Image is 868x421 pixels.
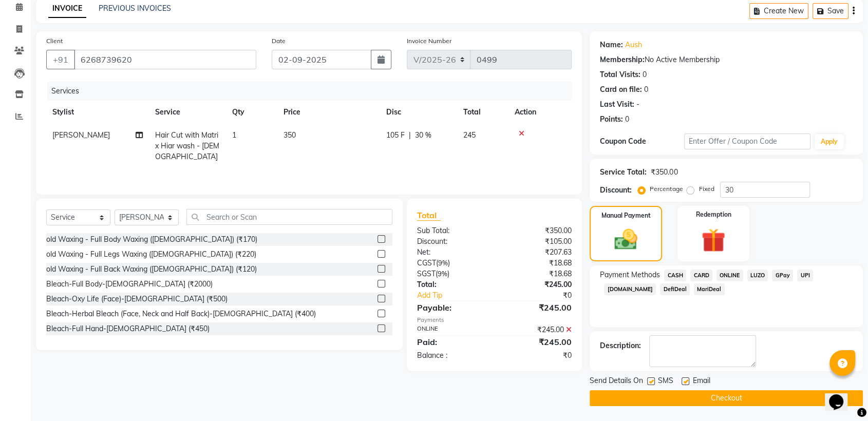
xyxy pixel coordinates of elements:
div: old Waxing - Full Legs Waxing ([DEMOGRAPHIC_DATA]) (₹220) [46,249,256,260]
div: Balance : [409,350,495,361]
div: Discount: [600,185,632,196]
th: Service [149,101,226,124]
th: Stylist [46,101,149,124]
span: UPI [797,270,813,281]
span: CGST [417,258,436,267]
input: Search by Name/Mobile/Email/Code [74,50,256,69]
label: Manual Payment [601,211,651,220]
div: Service Total: [600,167,647,178]
span: 105 F [386,130,405,141]
div: 0 [625,114,629,125]
th: Price [277,101,380,124]
div: Net: [409,247,495,258]
th: Total [457,101,508,124]
span: CARD [690,270,712,281]
span: SMS [658,375,673,388]
span: 9% [438,259,448,267]
span: [PERSON_NAME] [52,130,110,140]
span: Send Details On [590,375,643,388]
label: Percentage [650,184,683,194]
div: Description: [600,340,641,351]
span: 9% [438,270,447,278]
div: ONLINE [409,324,495,335]
img: _cash.svg [607,226,644,253]
span: | [409,130,411,141]
div: ₹245.00 [495,336,580,348]
label: Fixed [699,184,714,194]
span: ONLINE [716,270,743,281]
div: ₹245.00 [495,324,580,335]
span: Payment Methods [600,270,660,280]
div: ( ) [409,258,495,269]
div: Total Visits: [600,69,640,80]
div: ₹245.00 [495,301,580,314]
th: Qty [226,101,277,124]
div: Points: [600,114,623,125]
div: ₹350.00 [651,167,677,178]
label: Client [46,36,63,46]
div: Bleach-Full Hand-[DEMOGRAPHIC_DATA] (₹450) [46,323,210,334]
div: ₹18.68 [495,269,580,279]
span: Email [692,375,710,388]
input: Enter Offer / Coupon Code [684,133,810,149]
div: Last Visit: [600,99,634,110]
span: DefiDeal [660,283,690,295]
div: Discount: [409,236,495,247]
div: ₹105.00 [495,236,580,247]
input: Search or Scan [186,209,392,225]
span: CASH [664,270,686,281]
div: ₹350.00 [495,225,580,236]
span: Total [417,210,441,221]
a: PREVIOUS INVOICES [99,4,171,13]
span: 30 % [415,130,431,141]
div: old Waxing - Full Body Waxing ([DEMOGRAPHIC_DATA]) (₹170) [46,234,257,245]
label: Invoice Number [407,36,451,46]
button: Save [813,3,848,19]
span: 350 [284,130,296,140]
a: Aush [625,40,642,50]
div: Coupon Code [600,136,684,147]
div: Total: [409,279,495,290]
button: Apply [815,134,844,149]
th: Disc [380,101,457,124]
div: old Waxing - Full Back Waxing ([DEMOGRAPHIC_DATA]) (₹120) [46,264,257,275]
div: Payments [417,316,572,324]
div: No Active Membership [600,54,853,65]
iframe: chat widget [825,380,858,411]
th: Action [508,101,572,124]
span: SGST [417,269,436,278]
button: +91 [46,50,75,69]
a: Add Tip [409,290,508,301]
div: Paid: [409,336,495,348]
div: ₹18.68 [495,258,580,269]
div: Membership: [600,54,645,65]
span: 1 [232,130,236,140]
span: 245 [463,130,476,140]
div: 0 [643,69,647,80]
div: ₹0 [508,290,579,301]
div: ₹207.63 [495,247,580,258]
div: ₹245.00 [495,279,580,290]
div: Payable: [409,301,495,314]
div: ( ) [409,269,495,279]
div: Card on file: [600,84,642,95]
label: Redemption [695,210,731,219]
div: 0 [644,84,648,95]
div: - [636,99,639,110]
span: [DOMAIN_NAME] [604,283,656,295]
img: _gift.svg [694,225,732,255]
div: Bleach-Herbal Bleach (Face, Neck and Half Back)-[DEMOGRAPHIC_DATA] (₹400) [46,309,316,319]
span: LUZO [747,270,768,281]
div: Sub Total: [409,225,495,236]
div: Name: [600,40,623,50]
div: Bleach-Oxy Life (Face)-[DEMOGRAPHIC_DATA] (₹500) [46,294,228,304]
label: Date [272,36,286,46]
span: Hair Cut with Matrix Hiar wash - [DEMOGRAPHIC_DATA] [155,130,219,161]
button: Create New [749,3,808,19]
span: GPay [772,270,793,281]
button: Checkout [590,390,863,406]
div: Services [47,82,579,101]
div: ₹0 [495,350,580,361]
span: MariDeal [694,283,725,295]
div: Bleach-Full Body-[DEMOGRAPHIC_DATA] (₹2000) [46,279,213,290]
